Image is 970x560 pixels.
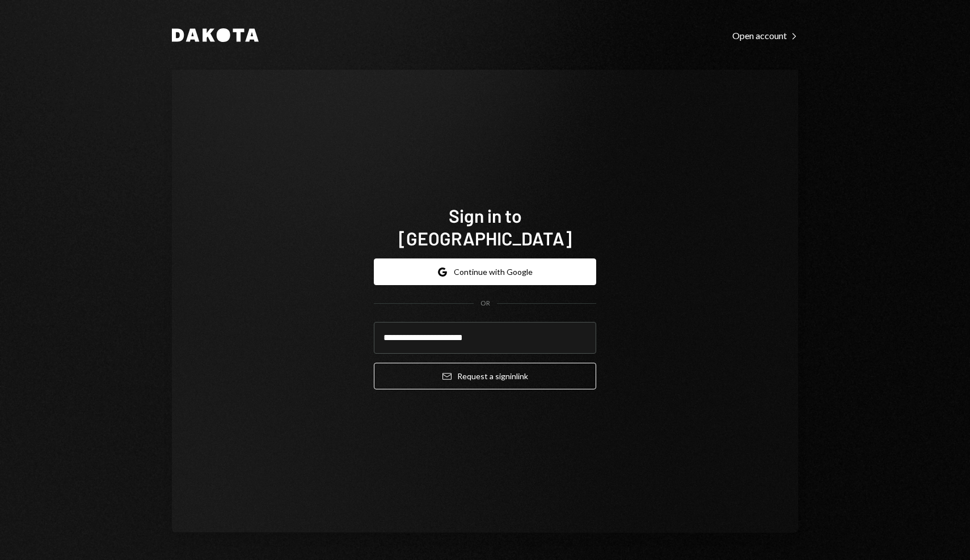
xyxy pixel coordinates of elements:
[480,299,490,308] div: OR
[732,30,798,41] div: Open account
[374,204,596,249] h1: Sign in to [GEOGRAPHIC_DATA]
[374,363,596,389] button: Request a signinlink
[374,258,596,285] button: Continue with Google
[732,29,798,41] a: Open account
